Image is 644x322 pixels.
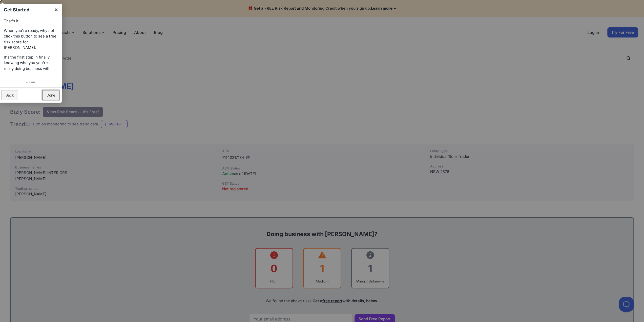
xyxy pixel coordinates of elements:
[4,54,57,72] p: It's the first step in finally knowing who you you're really doing business with.
[4,28,57,51] p: When you're ready, why not click this button to see a free risk score for [PERSON_NAME].
[1,90,18,100] a: Back
[4,6,52,13] h1: Get Started
[42,90,59,100] a: Done
[4,18,57,24] p: That's it.
[51,4,62,15] a: ×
